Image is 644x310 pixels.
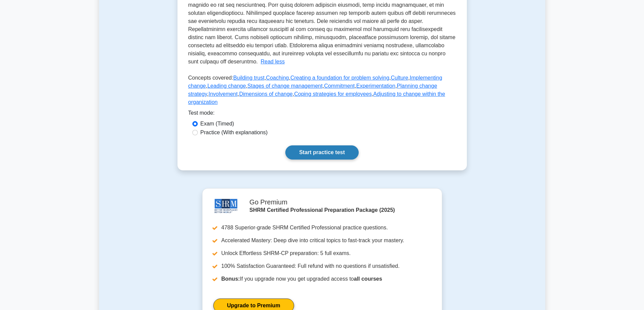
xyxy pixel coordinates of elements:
button: Read less [261,58,285,66]
a: Planning change strategy [188,83,437,97]
a: Experimentation [356,83,396,89]
label: Exam (Timed) [200,120,234,128]
a: Commitment [324,83,355,89]
a: Involvement [209,91,238,97]
a: Dimensions of change [239,91,292,97]
a: Leading change [207,83,246,89]
div: Test mode: [188,109,456,120]
a: Creating a foundation for problem solving [290,75,389,81]
label: Practice (With explanations) [200,129,268,137]
a: Stages of change management [247,83,323,89]
a: Coping strategies for employees [294,91,372,97]
a: Start practice test [285,145,359,160]
a: Culture [391,75,408,81]
a: Building trust [233,75,265,81]
p: Concepts covered: , , , , , , , , , , , , , [188,74,456,109]
a: Coaching [266,75,289,81]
